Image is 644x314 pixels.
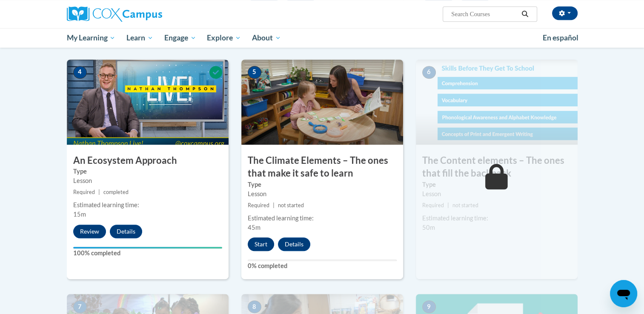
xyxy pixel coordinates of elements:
[248,202,269,208] span: Required
[248,214,397,223] div: Estimated learning time:
[73,211,86,218] span: 15m
[67,6,162,22] img: Cox Campus
[543,33,578,42] span: En español
[422,214,571,223] div: Estimated learning time:
[164,33,196,43] span: Engage
[241,60,403,145] img: Course Image
[422,189,571,199] div: Lesson
[450,9,518,19] input: Search Courses
[67,6,229,22] a: Cox Campus
[422,202,444,208] span: Required
[518,9,531,19] button: Search
[201,28,246,48] a: Explore
[73,225,106,238] button: Review
[110,225,142,238] button: Details
[61,28,121,48] a: My Learning
[278,202,304,208] span: not started
[103,189,129,195] span: completed
[537,29,584,47] a: En español
[422,180,571,189] label: Type
[67,154,229,167] h3: An Ecosystem Approach
[121,28,159,48] a: Learn
[73,167,222,176] label: Type
[248,189,397,199] div: Lesson
[252,33,281,43] span: About
[416,154,578,180] h3: The Content elements – The ones that fill the backpack
[73,300,87,313] span: 7
[248,224,260,231] span: 45m
[422,300,436,313] span: 9
[422,224,435,231] span: 50m
[73,247,222,248] div: Your progress
[73,66,87,79] span: 4
[248,300,261,313] span: 8
[73,248,222,258] label: 100% completed
[246,28,286,48] a: About
[416,60,578,145] img: Course Image
[73,200,222,210] div: Estimated learning time:
[422,66,436,79] span: 6
[241,154,403,180] h3: The Climate Elements – The ones that make it safe to learn
[73,189,95,195] span: Required
[273,202,275,208] span: |
[98,189,100,195] span: |
[66,33,115,43] span: My Learning
[552,6,578,20] button: Account Settings
[73,176,222,186] div: Lesson
[610,280,637,307] iframe: Button to launch messaging window
[67,60,229,145] img: Course Image
[452,202,478,208] span: not started
[447,202,449,208] span: |
[54,28,590,48] div: Main menu
[159,28,202,48] a: Engage
[207,33,241,43] span: Explore
[278,237,310,251] button: Details
[248,261,397,271] label: 0% completed
[126,33,153,43] span: Learn
[248,237,274,251] button: Start
[248,180,397,189] label: Type
[248,66,261,79] span: 5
